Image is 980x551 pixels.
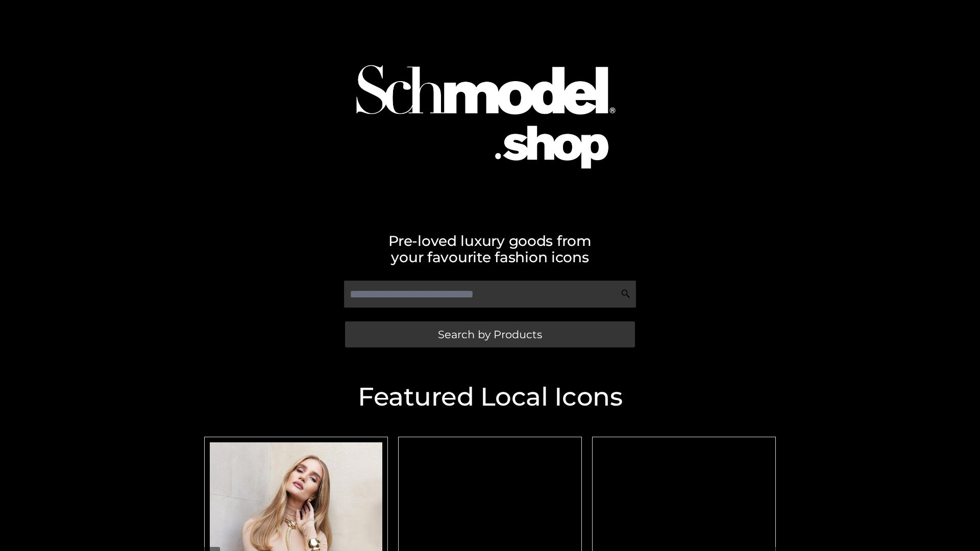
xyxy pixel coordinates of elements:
a: Search by Products [345,321,635,347]
h2: Featured Local Icons​ [199,384,781,410]
img: Search Icon [621,289,631,299]
span: Search by Products [438,329,542,340]
h2: Pre-loved luxury goods from your favourite fashion icons [199,233,781,265]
